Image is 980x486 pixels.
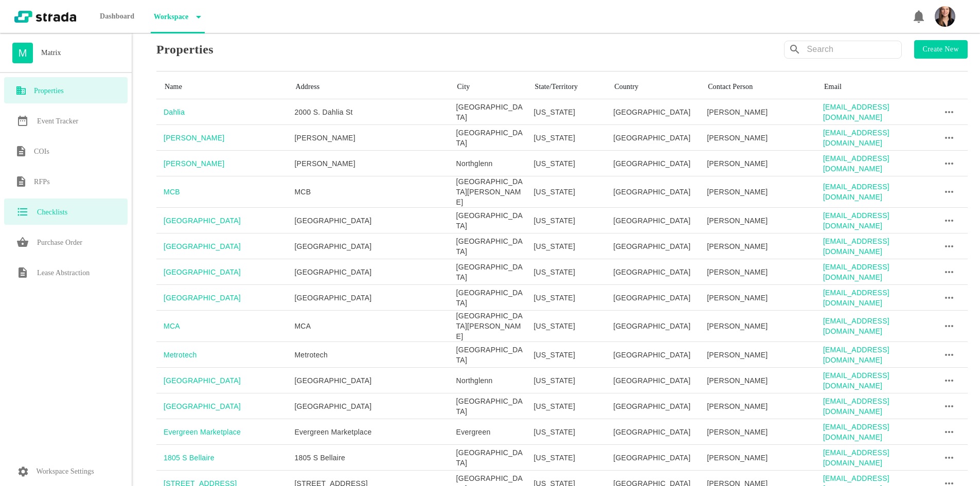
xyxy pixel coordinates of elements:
[164,187,287,197] p: MCB
[823,370,932,391] div: [EMAIL_ADDRESS][DOMAIN_NAME]
[707,187,816,197] div: [PERSON_NAME]
[526,445,606,471] td: [US_STATE]
[824,83,923,91] div: Email
[708,83,808,91] div: Contact Person
[526,368,606,393] td: [US_STATE]
[287,125,449,151] td: [PERSON_NAME]
[606,393,700,419] td: [GEOGRAPHIC_DATA]
[707,321,816,331] div: [PERSON_NAME]
[526,125,606,151] td: [US_STATE]
[707,267,816,277] div: [PERSON_NAME]
[164,267,287,277] p: [GEOGRAPHIC_DATA]
[287,176,449,208] td: MCB
[526,285,606,311] td: [US_STATE]
[823,102,932,122] div: [EMAIL_ADDRESS][DOMAIN_NAME]
[287,311,449,342] td: MCA
[526,151,606,176] td: [US_STATE]
[449,285,527,311] td: [GEOGRAPHIC_DATA]
[534,83,598,91] div: State/Territory
[526,176,606,208] td: [US_STATE]
[449,311,527,342] td: [GEOGRAPHIC_DATA][PERSON_NAME]
[287,151,449,176] td: [PERSON_NAME]
[164,107,287,117] p: Dahlia
[164,158,287,169] p: [PERSON_NAME]
[606,445,700,471] td: [GEOGRAPHIC_DATA]
[707,401,816,411] div: [PERSON_NAME]
[34,176,50,188] h6: RFPs
[707,453,816,463] div: [PERSON_NAME]
[606,233,700,259] td: [GEOGRAPHIC_DATA]
[606,176,700,208] td: [GEOGRAPHIC_DATA]
[707,133,816,143] div: [PERSON_NAME]
[449,419,527,445] td: Evergreen
[932,75,968,99] th: Toggle SortBy
[164,427,287,437] p: Evergreen Marketplace
[164,453,287,463] p: 1805 S Bellaire
[287,99,449,125] td: 2000 S. Dahlia St
[165,83,279,91] div: Name
[707,350,816,360] div: [PERSON_NAME]
[526,99,606,125] td: [US_STATE]
[707,293,816,303] div: [PERSON_NAME]
[823,345,932,365] div: [EMAIL_ADDRESS][DOMAIN_NAME]
[164,375,287,386] p: [GEOGRAPHIC_DATA]
[449,393,527,419] td: [GEOGRAPHIC_DATA]
[164,350,287,360] p: Metrotech
[287,233,449,259] td: [GEOGRAPHIC_DATA]
[606,99,700,125] td: [GEOGRAPHIC_DATA]
[449,259,527,285] td: [GEOGRAPHIC_DATA]
[526,75,606,99] th: Toggle SortBy
[164,401,287,411] p: [GEOGRAPHIC_DATA]
[816,75,932,99] th: Toggle SortBy
[164,215,287,226] p: [GEOGRAPHIC_DATA]
[606,75,700,99] th: Toggle SortBy
[34,146,49,158] h6: COIs
[823,262,932,282] div: [EMAIL_ADDRESS][DOMAIN_NAME]
[97,6,137,27] p: Dashboard
[287,445,449,471] td: 1805 S Bellaire
[449,75,527,99] th: Toggle SortBy
[614,83,691,91] div: Country
[287,259,449,285] td: [GEOGRAPHIC_DATA]
[449,233,527,259] td: [GEOGRAPHIC_DATA]
[37,115,78,128] h6: Event Tracker
[606,311,700,342] td: [GEOGRAPHIC_DATA]
[287,75,449,99] th: Toggle SortBy
[295,83,440,91] div: Address
[823,236,932,257] div: [EMAIL_ADDRESS][DOMAIN_NAME]
[164,133,287,143] p: [PERSON_NAME]
[707,427,816,437] div: [PERSON_NAME]
[606,342,700,368] td: [GEOGRAPHIC_DATA]
[707,241,816,251] div: [PERSON_NAME]
[449,342,527,368] td: [GEOGRAPHIC_DATA]
[526,208,606,233] td: [US_STATE]
[700,75,816,99] th: Toggle SortBy
[287,368,449,393] td: [GEOGRAPHIC_DATA]
[823,422,932,442] div: [EMAIL_ADDRESS][DOMAIN_NAME]
[526,233,606,259] td: [US_STATE]
[449,151,527,176] td: Northglenn
[526,419,606,445] td: [US_STATE]
[707,215,816,226] div: [PERSON_NAME]
[449,99,527,125] td: [GEOGRAPHIC_DATA]
[34,85,64,97] h6: Properties
[287,342,449,368] td: Metrotech
[449,368,527,393] td: Northglenn
[526,311,606,342] td: [US_STATE]
[606,125,700,151] td: [GEOGRAPHIC_DATA]
[449,125,527,151] td: [GEOGRAPHIC_DATA]
[287,393,449,419] td: [GEOGRAPHIC_DATA]
[526,393,606,419] td: [US_STATE]
[914,40,968,59] button: Create new
[287,208,449,233] td: [GEOGRAPHIC_DATA]
[14,11,76,23] img: strada-logo
[164,293,287,303] p: [GEOGRAPHIC_DATA]
[37,237,82,249] h6: Purchase Order
[37,206,67,219] h6: Checklists
[606,208,700,233] td: [GEOGRAPHIC_DATA]
[457,83,519,91] div: City
[156,40,213,59] p: Properties
[707,107,816,117] div: [PERSON_NAME]
[164,321,287,331] p: MCA
[151,7,189,27] p: Workspace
